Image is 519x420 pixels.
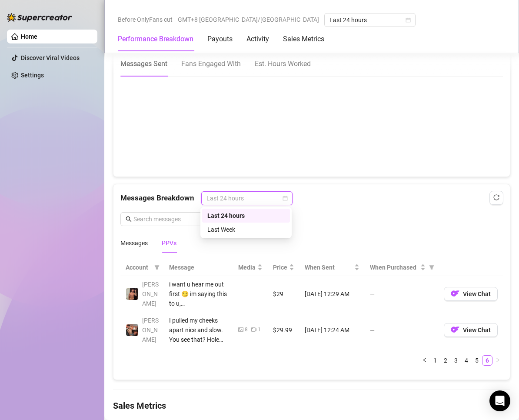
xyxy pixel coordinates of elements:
[406,17,411,23] span: calendar
[489,390,510,411] div: Open Intercom Messenger
[238,327,243,332] span: picture
[444,323,498,337] button: OFView Chat
[164,259,233,276] th: Message
[299,312,365,348] td: [DATE] 12:24 AM
[419,355,430,366] button: left
[492,355,503,366] button: right
[283,34,324,44] div: Sales Metrics
[169,280,228,308] div: i want u hear me out first 😏 im saying this to u, [PERSON_NAME]
[440,355,451,366] li: 2
[21,54,80,61] a: Discover Viral Videos
[268,276,299,312] td: $29
[462,356,471,365] a: 4
[181,60,241,68] span: Fans Engaged With
[451,356,461,365] a: 3
[463,327,491,333] span: View Chat
[365,259,439,276] th: When Purchased
[238,263,256,272] span: Media
[451,325,459,334] img: OF
[444,287,498,301] button: OFView Chat
[493,194,499,200] span: reload
[268,259,299,276] th: Price
[429,265,434,270] span: filter
[153,261,161,274] span: filter
[120,60,167,68] span: Messages Sent
[206,192,287,205] span: Last 24 hours
[461,355,472,366] li: 4
[202,209,290,223] div: Last 24 hours
[441,356,450,365] a: 2
[113,400,510,412] h4: Sales Metrics
[422,357,427,363] span: left
[120,238,148,248] div: Messages
[482,355,492,366] li: 6
[7,13,72,22] img: logo-BBDzfeDw.svg
[419,355,430,366] li: Previous Page
[118,13,173,26] span: Before OnlyFans cut
[482,356,492,365] a: 6
[118,34,193,44] div: Performance Breakdown
[430,355,440,366] li: 1
[329,13,410,27] span: Last 24 hours
[120,191,503,205] div: Messages Breakdown
[162,238,176,248] div: PPVs
[154,265,160,270] span: filter
[21,72,44,79] a: Settings
[305,263,353,272] span: When Sent
[133,214,222,224] input: Search messages
[142,281,159,307] span: [PERSON_NAME]
[472,355,482,366] li: 5
[251,327,256,332] span: video-camera
[126,263,151,272] span: Account
[202,223,290,237] div: Last Week
[444,292,498,299] a: OFView Chat
[451,289,459,298] img: OF
[299,259,365,276] th: When Sent
[283,196,288,201] span: calendar
[451,355,461,366] li: 3
[463,290,491,297] span: View Chat
[258,326,261,334] div: 1
[427,261,436,274] span: filter
[365,312,439,348] td: —
[299,276,365,312] td: [DATE] 12:29 AM
[245,326,248,334] div: 8
[268,312,299,348] td: $29.99
[207,225,285,234] div: Last Week
[233,259,268,276] th: Media
[246,34,269,44] div: Activity
[207,211,285,220] div: Last 24 hours
[178,13,319,26] span: GMT+8 [GEOGRAPHIC_DATA]/[GEOGRAPHIC_DATA]
[365,276,439,312] td: —
[495,357,500,363] span: right
[169,316,228,344] div: I pulled my cheeks apart nice and slow. You see that? Hole tight, greedy, begging to be filled. M...
[273,263,287,272] span: Price
[126,216,132,222] span: search
[370,263,419,272] span: When Purchased
[444,328,498,335] a: OFView Chat
[126,324,138,336] img: Osvaldo
[126,288,138,300] img: Zach
[492,355,503,366] li: Next Page
[142,317,159,343] span: [PERSON_NAME]
[207,34,233,44] div: Payouts
[472,356,482,365] a: 5
[21,33,37,40] a: Home
[430,356,440,365] a: 1
[255,58,311,69] div: Est. Hours Worked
